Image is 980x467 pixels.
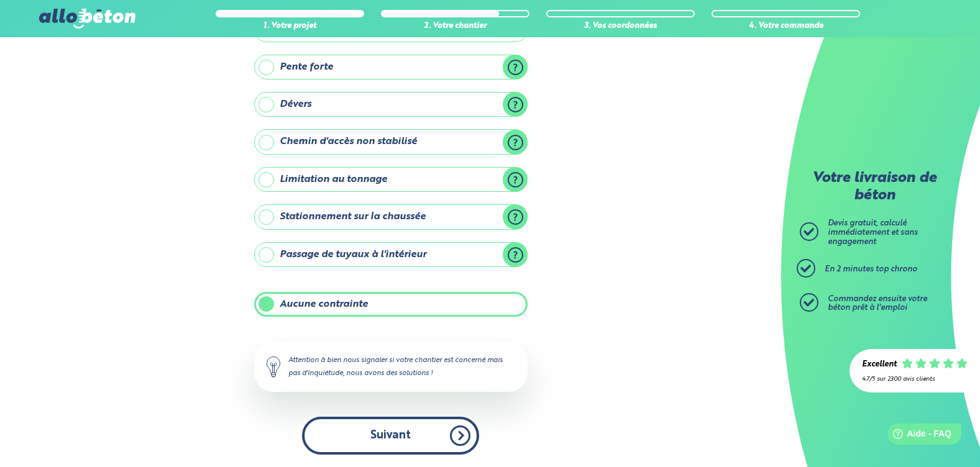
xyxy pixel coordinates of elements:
[546,22,695,31] div: 3. Vos coordonnées
[254,342,528,391] div: Attention à bien nous signaler si votre chantier est concerné mais pas d'inquiétude, nous avons d...
[39,9,135,29] img: allobéton
[712,22,860,31] div: 4. Votre commande
[381,22,529,31] div: 2. Votre chantier
[254,55,528,79] label: Pente forte
[216,22,364,31] div: 1. Votre projet
[302,417,479,455] button: Suivant
[869,419,966,453] iframe: Help widget launcher
[254,92,528,117] label: Dévers
[254,242,528,267] label: Passage de tuyaux à l'intérieur
[254,167,528,192] label: Limitation au tonnage
[254,292,528,317] label: Aucune contrainte
[254,204,528,229] label: Stationnement sur la chaussée
[254,129,528,154] label: Chemin d'accès non stabilisé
